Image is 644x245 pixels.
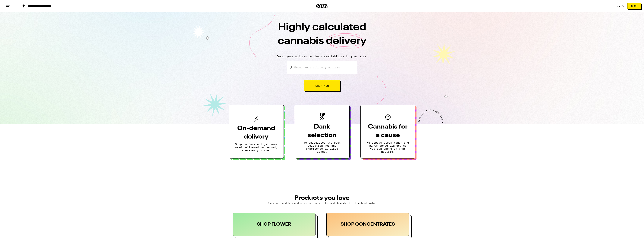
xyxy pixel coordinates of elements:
a: Log In [615,5,624,7]
button: Shop Now [304,80,340,91]
p: Enter your address to check availability in your area. [4,55,640,58]
div: SHOP CONCENTRATES [326,213,409,236]
div: SHOP FLOWER [233,213,316,236]
p: Shop on Eaze and get your weed delivered on demand, wherever you are. [235,143,278,152]
button: SHOP CONCENTRATES [326,213,412,238]
span: Shop Now [315,84,329,87]
h3: Cannabis for a cause [367,123,409,140]
h3: PRODUCTS YOU LOVE [233,195,412,201]
span: Shop [631,5,637,7]
button: On-demand deliveryShop on Eaze and get your weed delivered on demand, wherever you are. [229,105,284,158]
button: Cannabis for a causeWe always stock women and BIPOC owned brands, so you can spend on what matters. [360,105,415,158]
input: Enter your delivery address [287,61,357,74]
p: Shop our highly curated selection of the best brands, for the best value [233,202,412,204]
h1: Highly calculated cannabis delivery [256,21,388,52]
button: SHOP FLOWER [233,213,318,238]
p: We calculated the best selection for any experience or price range. [301,141,343,153]
p: We always stock women and BIPOC owned brands, so you can spend on what matters. [367,141,409,153]
button: Shop [627,3,641,9]
button: Dank selectionWe calculated the best selection for any experience or price range. [295,105,350,158]
h3: On-demand delivery [235,124,278,141]
a: Shop [624,3,644,9]
h3: Dank selection [301,123,343,140]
